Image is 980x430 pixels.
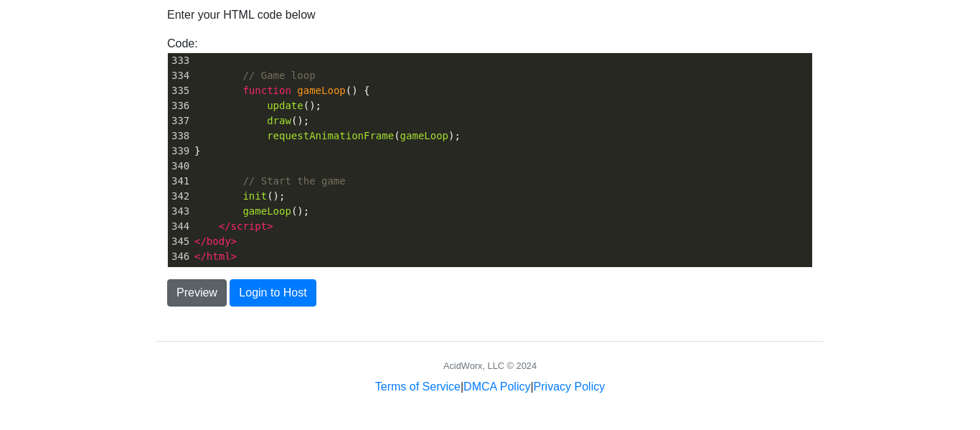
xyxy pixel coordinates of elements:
[194,130,461,141] span: ( );
[194,235,207,247] span: </
[267,100,303,111] span: update
[168,159,192,174] div: 340
[194,115,309,126] span: ();
[375,380,461,393] a: Terms of Service
[194,145,201,156] span: }
[534,380,606,393] a: Privacy Policy
[168,219,192,234] div: 344
[168,128,192,144] div: 338
[242,70,315,81] span: // Game loop
[194,190,286,202] span: ();
[242,175,345,187] span: // Start the game
[231,235,237,247] span: >
[400,130,448,141] span: gameLoop
[375,378,605,396] div: | |
[168,234,192,249] div: 345
[168,189,192,204] div: 342
[231,220,268,232] span: script
[194,251,207,262] span: </
[167,279,227,307] button: Preview
[168,68,192,83] div: 334
[168,98,192,113] div: 336
[231,251,237,262] span: >
[156,35,824,268] div: Code:
[267,115,291,126] span: draw
[168,204,192,219] div: 343
[443,359,537,373] div: AcidWorx, LLC © 2024
[207,251,231,262] span: html
[168,249,192,264] div: 346
[168,53,192,68] div: 333
[168,144,192,159] div: 339
[297,85,345,96] span: gameLoop
[242,190,267,202] span: init
[168,174,192,189] div: 341
[207,235,231,247] span: body
[242,85,291,96] span: function
[267,130,394,141] span: requestAnimationFrame
[168,113,192,128] div: 337
[219,220,231,232] span: </
[194,205,309,217] span: ();
[242,205,291,217] span: gameLoop
[267,220,273,232] span: >
[463,380,530,393] a: DMCA Policy
[230,279,316,307] button: Login to Host
[168,83,192,98] div: 335
[167,6,813,24] p: Enter your HTML code below
[194,85,370,96] span: () {
[194,100,321,111] span: ();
